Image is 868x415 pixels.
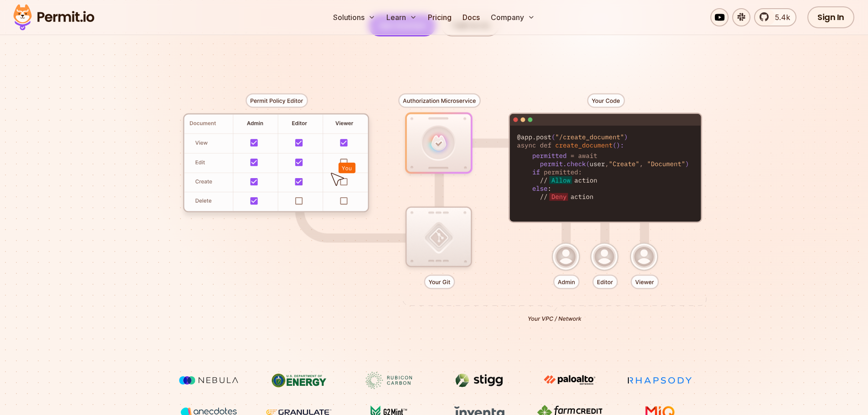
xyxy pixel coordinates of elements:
[535,372,604,388] img: paloalto
[459,8,483,26] a: Docs
[770,12,790,23] span: 5.4k
[487,8,539,26] button: Company
[383,8,421,26] button: Learn
[265,372,333,389] img: US department of energy
[329,8,379,26] button: Solutions
[626,372,694,389] img: Rhapsody Health
[9,2,98,33] img: Permit logo
[445,372,514,389] img: Stigg
[754,8,796,26] a: 5.4k
[424,8,455,26] a: Pricing
[175,372,243,389] img: Nebula
[807,6,854,28] a: Sign In
[355,372,423,389] img: Rubicon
